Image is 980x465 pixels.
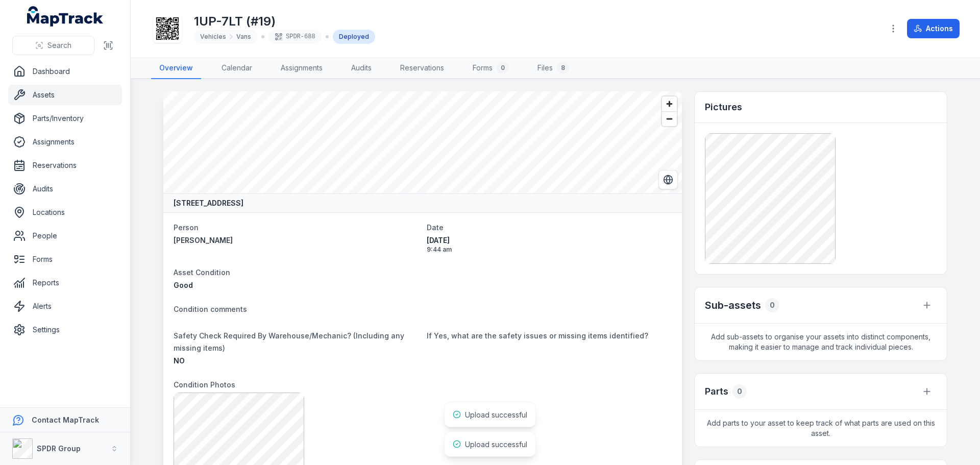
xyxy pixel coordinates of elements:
div: 0 [732,384,747,399]
h2: Sub-assets [705,298,761,312]
a: Forms0 [464,58,517,79]
div: 0 [497,62,509,74]
h1: 1UP-7LT (#19) [194,13,375,30]
a: People [8,226,122,246]
a: Assignments [273,58,331,79]
span: Good [174,281,193,289]
span: Date [427,223,444,232]
a: Assets [8,85,122,105]
a: Dashboard [8,61,122,82]
span: Search [47,40,71,51]
a: Reservations [8,155,122,176]
a: Forms [8,249,122,270]
a: MapTrack [27,6,104,27]
span: Vans [236,33,251,41]
span: Asset Condition [174,268,230,277]
a: Reservations [392,58,452,79]
span: Condition Photos [174,380,235,389]
span: 9:44 am [427,246,672,254]
a: Locations [8,202,122,223]
canvas: Map [163,91,682,193]
div: SPDR-688 [268,30,322,44]
a: Audits [8,179,122,199]
div: Deployed [333,30,375,44]
a: Settings [8,320,122,340]
time: 19/09/2025, 9:44:17 am [427,235,672,254]
span: If Yes, what are the safety issues or missing items identified? [427,331,648,340]
a: Calendar [213,58,260,79]
span: Safety Check Required By Warehouse/Mechanic? (Including any missing items) [174,331,404,352]
a: Parts/Inventory [8,108,122,129]
button: Zoom out [662,111,677,126]
a: Overview [151,58,201,79]
strong: [STREET_ADDRESS] [174,198,243,208]
span: Condition comments [174,305,247,313]
h3: Parts [705,384,728,399]
button: Zoom in [662,96,677,111]
div: 8 [557,62,569,74]
button: Actions [907,19,960,38]
h3: Pictures [705,100,742,114]
span: Vehicles [200,33,226,41]
a: Alerts [8,296,122,316]
span: [DATE] [427,235,672,246]
span: Person [174,223,199,232]
a: Assignments [8,132,122,152]
div: 0 [765,298,779,312]
a: Reports [8,273,122,293]
strong: SPDR Group [37,444,81,453]
button: Switch to Satellite View [658,170,678,189]
span: NO [174,356,185,365]
a: [PERSON_NAME] [174,235,419,246]
span: Add sub-assets to organise your assets into distinct components, making it easier to manage and t... [695,324,947,360]
a: Files8 [529,58,577,79]
span: Add parts to your asset to keep track of what parts are used on this asset. [695,410,947,447]
strong: Contact MapTrack [32,415,99,424]
a: Audits [343,58,380,79]
span: Upload successful [465,410,527,419]
button: Search [12,36,94,55]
